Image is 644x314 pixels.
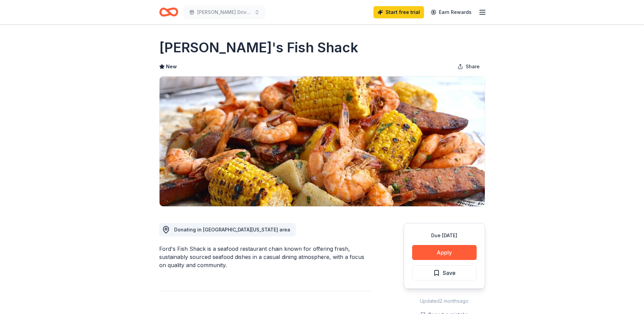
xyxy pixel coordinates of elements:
div: Ford's Fish Shack is a seafood restaurant chain known for offering fresh, sustainably sourced sea... [159,245,371,269]
button: Share [452,60,485,73]
a: Home [159,4,178,20]
div: Due [DATE] [412,231,477,240]
a: Start free trial [373,6,424,18]
span: Donating in [GEOGRAPHIC_DATA][US_STATE] area [174,227,290,232]
span: Share [466,63,480,71]
span: Save [443,268,456,277]
span: New [166,63,177,71]
button: [PERSON_NAME] Drive Out [MEDICAL_DATA] Golf Tournament [184,5,265,19]
a: Earn Rewards [427,6,476,18]
img: Image for Ford's Fish Shack [160,76,485,206]
div: Updated 2 months ago [404,297,485,305]
h1: [PERSON_NAME]'s Fish Shack [159,38,358,57]
span: [PERSON_NAME] Drive Out [MEDICAL_DATA] Golf Tournament [197,8,252,16]
button: Save [412,265,477,280]
button: Apply [412,245,477,260]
